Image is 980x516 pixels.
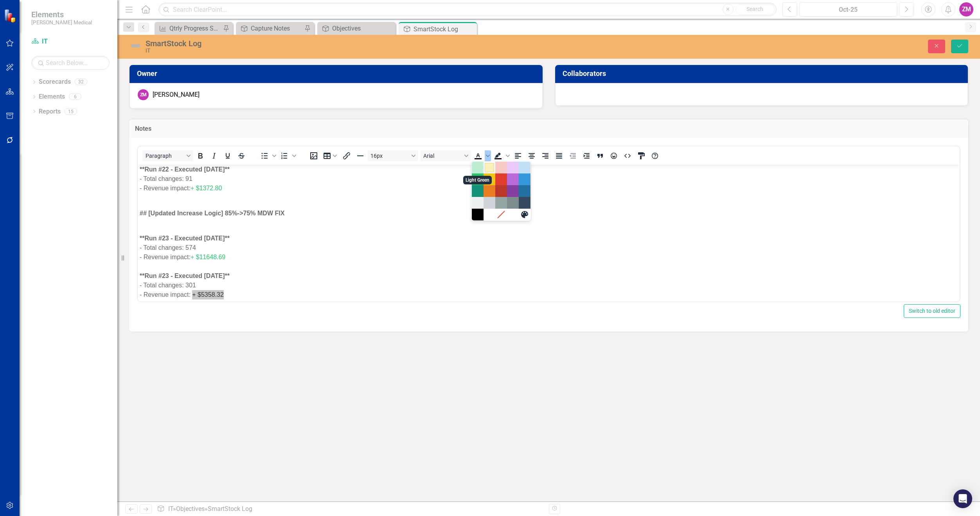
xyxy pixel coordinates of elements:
[648,150,662,161] button: Help
[484,197,495,209] div: Medium Gray
[278,150,297,161] div: Numbered list
[507,162,519,173] div: Light Purple
[65,108,77,115] div: 15
[735,4,775,15] button: Search
[319,23,394,33] a: Objectives
[332,23,394,33] div: Objectives
[519,185,530,197] div: Dark Blue
[142,150,193,161] button: Block Paragraph
[39,92,65,101] a: Elements
[519,209,530,220] button: Custom color
[519,173,530,185] div: Blue
[635,150,648,161] button: CSS Editor
[472,209,484,220] div: Black
[235,150,248,161] button: Strikethrough
[802,5,895,14] div: Oct-25
[507,185,519,197] div: Dark Purple
[485,163,494,172] div: Light Yellow
[484,185,495,197] div: Orange
[472,185,484,197] div: Dark Turquoise
[129,40,142,52] img: Not Defined
[69,94,81,100] div: 6
[472,197,484,209] div: Light Gray
[168,505,173,512] a: IT
[959,2,973,16] button: ZM
[471,150,491,161] div: Text color Black
[519,162,530,173] div: Light Blue
[251,23,302,33] div: Capture Notes
[39,107,61,116] a: Reports
[953,489,972,508] div: Open Intercom Messenger
[176,505,205,512] a: Objectives
[414,24,475,34] div: SmartStock Log
[472,173,484,185] div: Green
[799,2,897,16] button: Oct-25
[580,150,593,161] button: Increase indent
[137,70,538,78] h3: Owner
[258,150,277,161] div: Bullet list
[31,19,92,25] small: [PERSON_NAME] Medical
[208,505,252,512] div: SmartStock Log
[420,150,471,161] button: Font Arial
[484,173,495,185] div: Yellow
[31,10,92,19] span: Elements
[221,150,234,161] button: Underline
[194,150,207,161] button: Bold
[157,505,543,514] div: » »
[354,150,367,161] button: Horizontal line
[539,150,552,161] button: Align right
[307,150,320,161] button: Insert image
[519,197,530,209] div: Navy Blue
[207,150,221,161] button: Italic
[321,150,340,161] button: Table
[495,185,507,197] div: Dark Red
[607,150,620,161] button: Emojis
[495,173,507,185] div: Red
[39,78,71,87] a: Scorecards
[340,150,353,161] button: Insert/edit link
[621,150,634,161] button: HTML Editor
[370,153,409,159] span: 16px
[566,150,579,161] button: Decrease indent
[367,150,418,161] button: Font size 16px
[525,150,538,161] button: Align center
[507,173,519,185] div: Purple
[4,9,18,23] img: ClearPoint Strategy
[146,48,605,54] div: IT
[138,89,149,100] div: ZM
[507,197,519,209] div: Dark Gray
[552,150,566,161] button: Justify
[904,304,960,318] button: Switch to old editor
[156,23,221,33] a: Qtrly Progress Survey of New Technology to Enable the Strategy (% 9/10)
[472,162,484,173] div: Light Green
[495,197,507,209] div: Gray
[146,39,605,48] div: SmartStock Log
[31,56,110,70] input: Search Below...
[563,70,964,78] h3: Collaborators
[138,165,960,301] iframe: Rich Text Area
[146,153,184,159] span: Paragraph
[484,209,495,220] div: White
[746,6,763,12] span: Search
[593,150,607,161] button: Blockquote
[75,79,87,85] div: 32
[169,23,221,33] div: Qtrly Progress Survey of New Technology to Enable the Strategy (% 9/10)
[158,3,776,16] input: Search ClearPoint...
[238,23,302,33] a: Capture Notes
[135,125,962,132] h3: Notes
[31,37,110,46] a: IT
[423,153,462,159] span: Arial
